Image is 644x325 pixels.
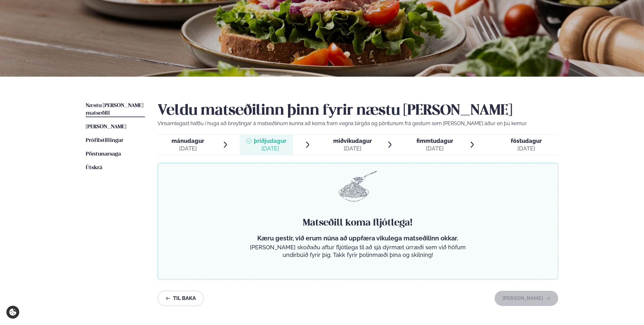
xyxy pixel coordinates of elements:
[511,145,542,152] div: [DATE]
[86,164,102,172] a: Útskrá
[416,137,453,144] span: fimmtudagur
[86,151,121,157] span: Pöntunarsaga
[172,137,204,144] span: mánudagur
[495,291,558,306] button: [PERSON_NAME]
[158,120,558,127] p: Vinsamlegast hafðu í huga að breytingar á matseðlinum kunna að koma fram vegna birgða og pöntunum...
[333,145,372,152] div: [DATE]
[158,291,204,306] button: Til baka
[86,102,145,117] a: Næstu [PERSON_NAME] matseðill
[333,137,372,144] span: miðvikudagur
[6,306,19,319] a: Cookie settings
[511,137,542,144] span: föstudagur
[254,145,287,152] div: [DATE]
[172,145,204,152] div: [DATE]
[86,138,123,143] span: Prófílstillingar
[416,145,453,152] div: [DATE]
[339,171,377,202] img: pasta
[247,217,468,229] h4: Matseðill koma fljótlega!
[86,137,123,144] a: Prófílstillingar
[86,165,102,170] span: Útskrá
[158,102,558,120] h2: Veldu matseðilinn þinn fyrir næstu [PERSON_NAME]
[86,103,143,116] span: Næstu [PERSON_NAME] matseðill
[247,244,468,259] p: [PERSON_NAME] skoðaðu aftur fljótlega til að sjá dýrmæt úrræði sem við höfum undirbúið fyrir þig....
[86,150,121,158] a: Pöntunarsaga
[247,234,468,242] p: Kæru gestir, við erum núna að uppfæra vikulega matseðilinn okkar.
[86,124,126,130] span: [PERSON_NAME]
[254,137,287,144] span: þriðjudagur
[86,123,126,131] a: [PERSON_NAME]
